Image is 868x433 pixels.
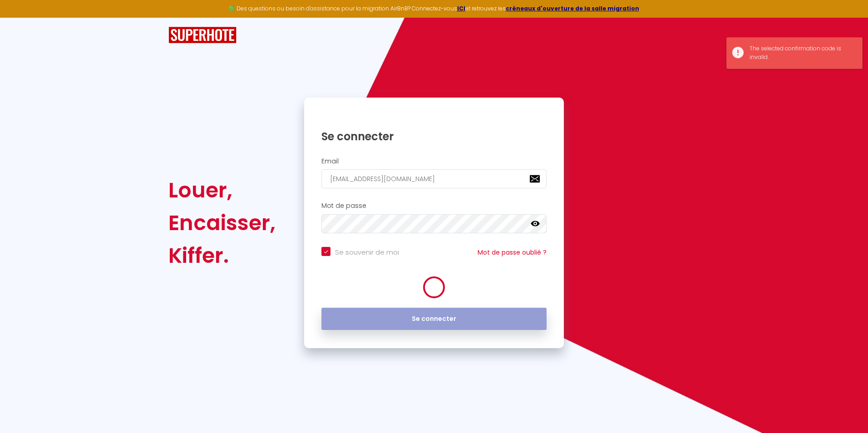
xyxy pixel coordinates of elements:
div: Louer, [168,174,276,207]
a: créneaux d'ouverture de la salle migration [506,5,639,12]
div: Kiffer. [168,239,276,272]
div: Encaisser, [168,207,276,239]
h2: Mot de passe [321,202,547,210]
a: ICI [457,5,465,12]
h2: Email [321,157,547,165]
img: SuperHote logo [168,27,237,44]
div: The selected confirmation code is invalid. [750,44,853,62]
a: Mot de passe oublié ? [478,248,547,257]
h1: Se connecter [321,129,547,143]
input: Ton Email [321,169,547,188]
button: Se connecter [321,308,547,330]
